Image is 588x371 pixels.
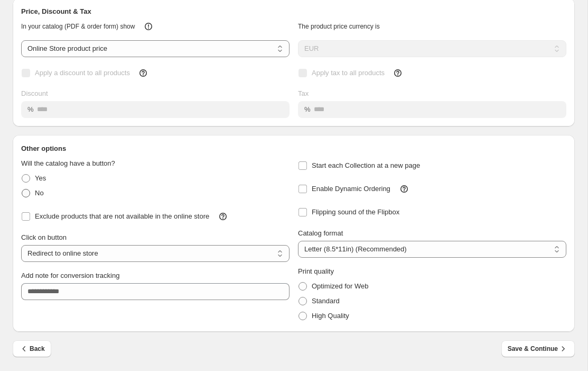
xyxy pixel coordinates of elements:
[298,89,309,97] span: Tax
[298,23,380,30] span: The product price currency is
[304,105,311,113] span: %
[21,233,67,241] span: Click on button
[312,312,349,320] span: High Quality
[35,212,209,220] span: Exclude products that are not available in the online store
[21,89,48,97] span: Discount
[35,189,44,197] span: No
[21,6,566,17] h2: Price, Discount & Tax
[501,340,575,357] button: Save & Continue
[13,340,51,357] button: Back
[19,343,45,354] span: Back
[21,272,119,279] span: Add note for conversion tracking
[312,208,399,216] span: Flipping sound of the Flipbox
[312,185,390,193] span: Enable Dynamic Ordering
[21,143,566,154] h2: Other options
[35,174,46,182] span: Yes
[312,161,420,169] span: Start each Collection at a new page
[21,159,115,167] span: Will the catalog have a button?
[508,343,568,354] span: Save & Continue
[298,229,343,237] span: Catalog format
[35,69,130,77] span: Apply a discount to all products
[312,282,368,290] span: Optimized for Web
[27,105,34,113] span: %
[21,23,135,30] span: In your catalog (PDF & order form) show
[312,297,340,305] span: Standard
[298,267,334,275] span: Print quality
[312,69,385,77] span: Apply tax to all products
